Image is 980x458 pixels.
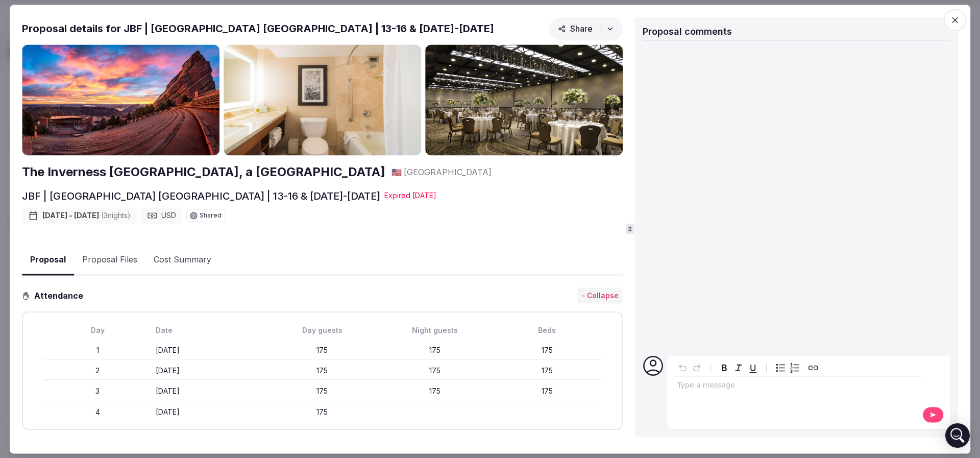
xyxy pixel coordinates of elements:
[549,17,623,40] button: Share
[141,207,182,224] div: USD
[391,167,402,177] span: 🇺🇸
[30,290,91,302] h3: Attendance
[731,360,746,375] button: Italic
[156,407,264,417] div: [DATE]
[22,21,494,36] h2: Proposal details for JBF | [GEOGRAPHIC_DATA] [GEOGRAPHIC_DATA] | 13-16 & [DATE]-[DATE]
[22,245,74,275] button: Proposal
[381,387,489,397] div: 175
[381,325,489,335] div: Night guests
[145,246,219,275] button: Cost Summary
[74,246,145,275] button: Proposal Files
[717,360,731,375] button: Bold
[200,212,222,219] span: Shared
[156,366,264,376] div: [DATE]
[268,407,377,417] div: 175
[43,407,152,417] div: 4
[42,210,131,221] span: [DATE] - [DATE]
[43,366,152,376] div: 2
[381,366,489,376] div: 175
[381,346,489,356] div: 175
[404,166,492,178] span: [GEOGRAPHIC_DATA]
[391,166,402,178] button: 🇺🇸
[268,346,377,356] div: 175
[493,387,601,397] div: 175
[268,387,377,397] div: 175
[156,387,264,397] div: [DATE]
[773,360,788,375] button: Bulleted list
[22,189,380,203] h2: JBF | [GEOGRAPHIC_DATA] [GEOGRAPHIC_DATA] | 13-16 & [DATE]-[DATE]
[643,26,732,37] span: Proposal comments
[746,360,760,375] button: Underline
[493,325,601,335] div: Beds
[22,164,385,181] a: The Inverness [GEOGRAPHIC_DATA], a [GEOGRAPHIC_DATA]
[806,360,820,375] button: Create link
[268,366,377,376] div: 175
[268,325,377,335] div: Day guests
[384,190,436,201] div: Expire d [DATE]
[673,376,922,397] div: editable markdown
[493,346,601,356] div: 175
[558,23,593,34] span: Share
[788,360,802,375] button: Numbered list
[22,44,219,156] img: Gallery photo 1
[43,346,152,356] div: 1
[156,346,264,356] div: [DATE]
[156,325,264,335] div: Date
[425,44,623,156] img: Gallery photo 3
[577,287,623,304] button: - Collapse
[43,387,152,397] div: 3
[224,44,421,156] img: Gallery photo 2
[773,360,802,375] div: toggle group
[493,366,601,376] div: 175
[101,211,131,220] span: ( 3 night s )
[43,325,152,335] div: Day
